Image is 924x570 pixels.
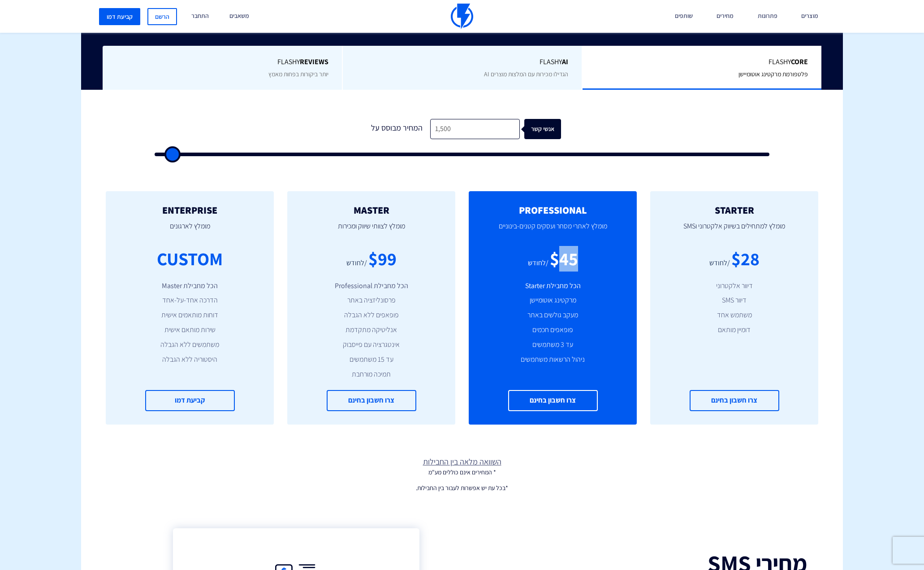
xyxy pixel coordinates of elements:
div: /לחודש [709,258,730,268]
li: הכל מחבילת Master [119,281,260,291]
div: /לחודש [528,258,548,268]
p: * המחירים אינם כוללים מע"מ [81,468,843,477]
li: דיוור אלקטרוני [664,281,805,291]
li: עד 3 משתמשים [482,340,623,350]
b: REVIEWS [300,57,328,66]
div: CUSTOM [157,246,223,272]
p: מומלץ לארגונים [119,215,260,246]
p: *בכל עת יש אפשרות לעבור בין החבילות. [81,483,843,492]
h2: PROFESSIONAL [482,205,623,215]
h2: STARTER [664,205,805,215]
li: שירות מותאם אישית [119,325,260,335]
h2: ENTERPRISE [119,205,260,215]
span: יותר ביקורות בפחות מאמץ [268,70,328,78]
li: הכל מחבילת Starter [482,281,623,291]
li: משתמשים ללא הגבלה [119,340,260,350]
a: קביעת דמו [99,8,140,25]
p: מומלץ למתחילים בשיווק אלקטרוני וSMS [664,215,805,246]
li: ניהול הרשאות משתמשים [482,355,623,365]
li: משתמש אחד [664,310,805,320]
span: Flashy [116,57,328,67]
a: הרשם [147,8,177,25]
li: תמיכה מורחבת [301,369,442,380]
p: מומלץ לצוותי שיווק ומכירות [301,215,442,246]
h2: MASTER [301,205,442,215]
li: דומיין מותאם [664,325,805,335]
a: צרו חשבון בחינם [508,390,598,411]
div: $99 [368,246,397,272]
li: מעקב גולשים באתר [482,310,623,320]
span: Flashy [596,57,808,67]
div: $45 [550,246,578,272]
p: מומלץ לאתרי מסחר ועסקים קטנים-בינוניים [482,215,623,246]
div: /לחודש [346,258,367,268]
span: פלטפורמת מרקטינג אוטומיישן [738,70,808,78]
div: אנשי קשר [530,119,566,139]
span: Flashy [356,57,568,67]
li: פרסונליזציה באתר [301,295,442,306]
a: קביעת דמו [145,390,235,411]
li: דוחות מותאמים אישית [119,310,260,320]
li: היסטוריה ללא הגבלה [119,355,260,365]
a: צרו חשבון בחינם [690,390,779,411]
li: הכל מחבילת Professional [301,281,442,291]
div: $28 [731,246,760,272]
b: Core [791,57,808,66]
li: פופאפים ללא הגבלה [301,310,442,320]
li: פופאפים חכמים [482,325,623,335]
a: צרו חשבון בחינם [327,390,416,411]
a: השוואה מלאה בין החבילות [81,456,843,468]
li: אנליטיקה מתקדמת [301,325,442,335]
li: עד 15 משתמשים [301,355,442,365]
li: מרקטינג אוטומיישן [482,295,623,306]
div: המחיר מבוסס על [363,119,430,139]
li: דיוור SMS [664,295,805,306]
span: הגדילו מכירות עם המלצות מוצרים AI [484,70,568,78]
li: הדרכה אחד-על-אחד [119,295,260,306]
li: אינטגרציה עם פייסבוק [301,340,442,350]
b: AI [562,57,568,66]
